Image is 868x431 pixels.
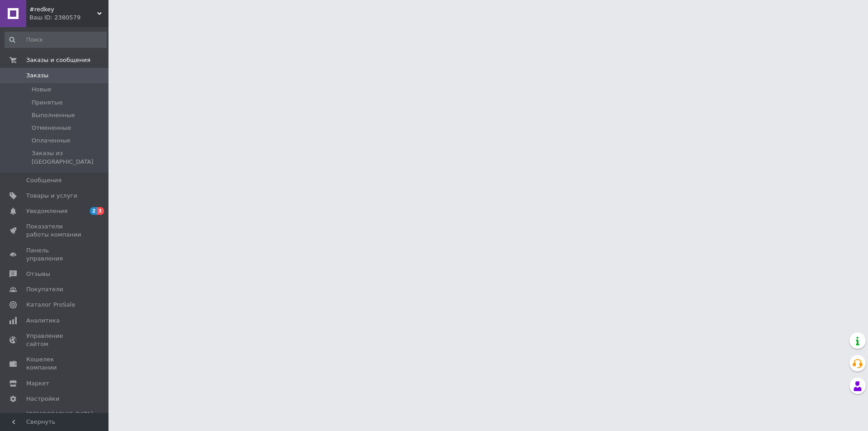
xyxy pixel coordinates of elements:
[26,246,84,263] span: Панель управления
[26,379,49,388] span: Маркет
[5,32,107,48] input: Поиск
[26,285,63,294] span: Покупатели
[32,111,75,119] span: Выполненные
[32,149,106,166] span: Заказы из [GEOGRAPHIC_DATA]
[26,301,75,309] span: Каталог ProSale
[32,137,71,145] span: Оплаченные
[26,207,67,215] span: Уведомления
[32,85,52,94] span: Новые
[26,270,50,278] span: Отзывы
[32,124,71,132] span: Отмененные
[97,207,104,215] span: 3
[29,5,97,14] span: #redkey
[26,355,84,372] span: Кошелек компании
[32,99,63,107] span: Принятые
[90,207,97,215] span: 2
[26,71,48,80] span: Заказы
[26,332,84,348] span: Управление сайтом
[26,192,77,200] span: Товары и услуги
[29,14,108,22] div: Ваш ID: 2380579
[26,395,59,403] span: Настройки
[26,223,84,239] span: Показатели работы компании
[26,317,60,325] span: Аналитика
[26,176,61,185] span: Сообщения
[26,56,90,64] span: Заказы и сообщения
